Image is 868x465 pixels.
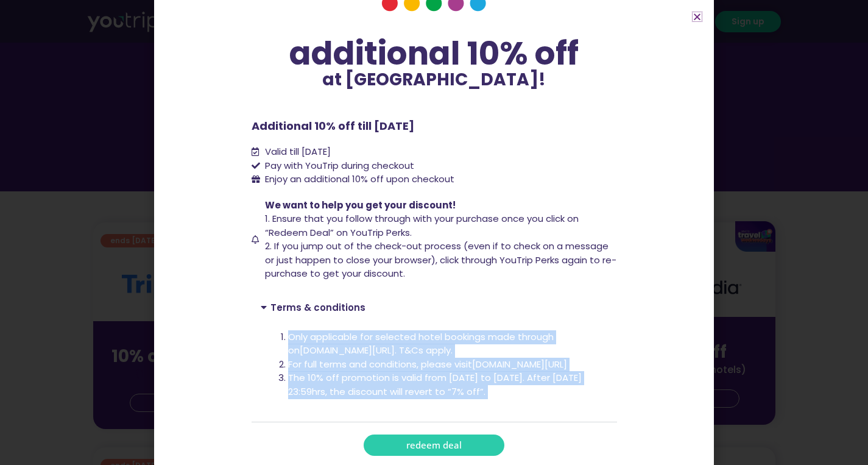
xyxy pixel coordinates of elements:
[265,172,454,185] span: Enjoy an additional 10% off upon checkout
[252,321,617,422] div: Terms & conditions
[252,293,617,321] div: Terms & conditions
[252,118,617,134] p: Additional 10% off till [DATE]
[270,301,365,314] a: Terms & conditions
[288,371,608,399] li: The 10% off promotion is valid from [DATE] to [DATE]. After [DATE] 23:59hrs, the discount will re...
[265,199,456,211] span: We want to help you get your discount!
[262,159,414,173] span: Pay with YouTrip during checkout
[262,145,331,159] span: Valid till [DATE]
[693,12,702,21] a: Close
[364,435,504,456] a: redeem deal
[288,330,608,358] li: Only applicable for selected hotel bookings made through on . T&Cs apply.
[265,212,579,239] span: 1. Ensure that you follow through with your purchase once you click on “Redeem Deal” on YouTrip P...
[472,358,567,371] a: [DOMAIN_NAME][URL]
[252,71,617,88] p: at [GEOGRAPHIC_DATA]!
[265,240,616,280] span: 2. If you jump out of the check-out process (even if to check on a message or just happen to clos...
[288,358,608,372] li: For full terms and conditions, please visit
[406,441,462,450] span: redeem deal
[252,36,617,71] div: additional 10% off
[300,344,395,357] a: [DOMAIN_NAME][URL]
